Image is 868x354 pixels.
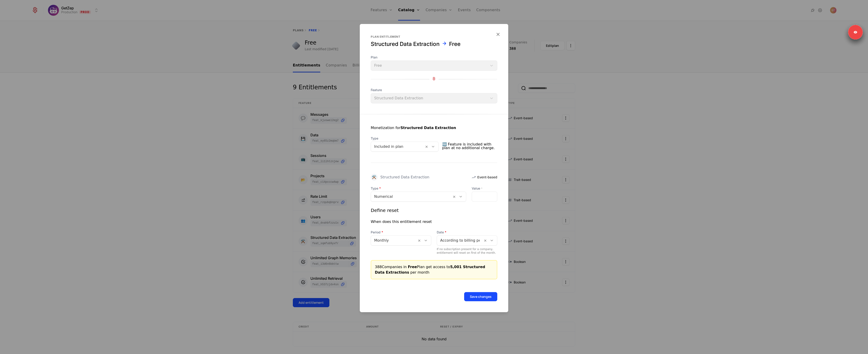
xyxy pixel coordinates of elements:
div: ⚒️ [371,174,378,181]
div: Free [449,40,460,48]
div: Define reset [371,207,399,214]
div: 388 Companies in Plan get access to [375,264,493,275]
div: If no subscription present for a company, entitlement will reset on first of the month. [437,247,497,255]
span: Date [437,230,497,235]
span: per month [375,265,485,275]
span: Event-based [477,175,497,180]
span: Free [408,265,417,269]
strong: Structured Data Extraction [400,126,456,130]
div: Plan entitlement [371,35,497,39]
label: Value [472,186,497,191]
button: Save changes [464,292,497,301]
span: Period [371,230,431,235]
span: 🆓 Feature is included with plan at no additional charge. [442,141,498,152]
span: 5,001 Structured Data Extractions [375,265,485,275]
span: Type [371,136,439,141]
span: Type [371,186,466,191]
div: When does this entitlement reset [371,219,432,225]
div: Structured Data Extraction [380,175,429,179]
div: Structured Data Extraction [371,40,439,48]
span: Plan [371,55,497,60]
span: Feature [371,88,497,92]
div: Monetization for [371,125,456,131]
